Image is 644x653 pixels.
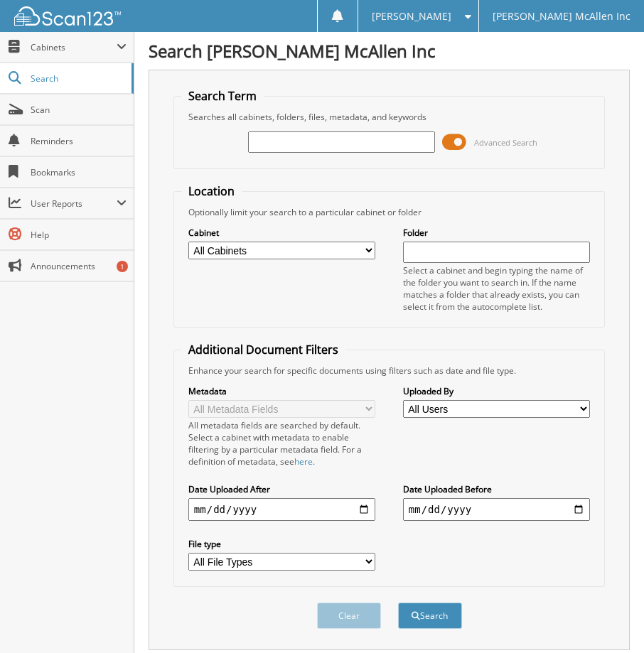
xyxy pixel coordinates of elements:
div: Enhance your search for specific documents using filters such as date and file type. [181,365,597,377]
div: Searches all cabinets, folders, files, metadata, and keywords [181,111,597,123]
div: 1 [117,261,128,272]
label: Metadata [188,385,375,397]
legend: Location [181,183,242,199]
img: scan123-logo-white.svg [14,6,121,26]
input: end [403,498,590,521]
label: Cabinet [188,227,375,239]
span: [PERSON_NAME] McAllen Inc [493,12,630,21]
div: All metadata fields are searched by default. Select a cabinet with metadata to enable filtering b... [188,419,375,468]
span: Search [31,72,124,85]
label: Date Uploaded After [188,483,375,495]
label: Date Uploaded Before [403,483,590,495]
label: Uploaded By [403,385,590,397]
span: Reminders [31,135,127,147]
input: start [188,498,375,521]
label: File type [188,538,375,550]
div: Optionally limit your search to a particular cabinet or folder [181,206,597,218]
label: Folder [403,227,590,239]
a: here [294,455,313,468]
button: Clear [317,603,381,629]
span: Cabinets [31,41,117,53]
span: User Reports [31,198,117,210]
span: Advanced Search [474,137,537,148]
legend: Search Term [181,88,264,104]
legend: Additional Document Filters [181,342,345,357]
iframe: Chat Widget [573,585,644,653]
div: Select a cabinet and begin typing the name of the folder you want to search in. If the name match... [403,264,590,313]
span: Help [31,229,127,241]
span: [PERSON_NAME] [372,12,451,21]
h1: Search [PERSON_NAME] McAllen Inc [149,39,630,63]
span: Bookmarks [31,166,127,178]
span: Announcements [31,260,127,272]
button: Search [398,603,462,629]
span: Scan [31,104,127,116]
